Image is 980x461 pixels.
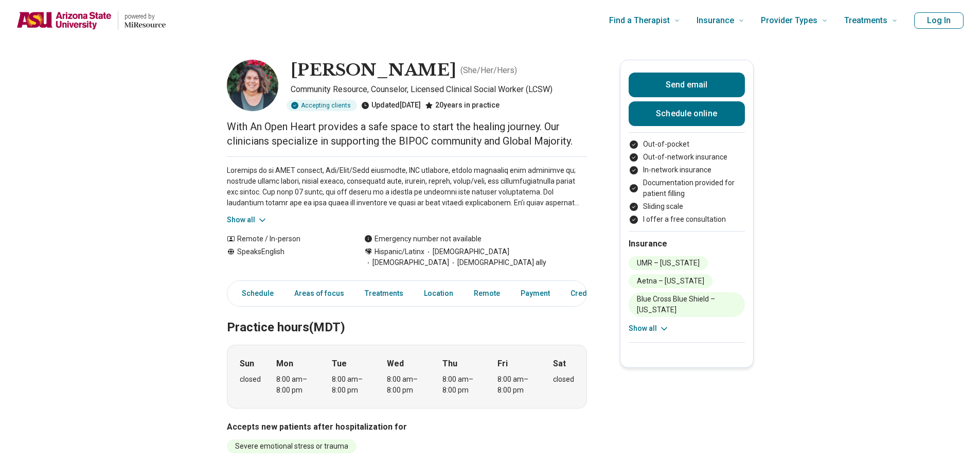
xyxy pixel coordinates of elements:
div: closed [553,374,574,385]
a: Schedule [229,283,280,304]
div: closed [240,374,261,385]
button: Show all [227,215,268,225]
strong: Sun [240,358,254,370]
a: Credentials [564,283,616,304]
strong: Wed [387,358,404,370]
a: Areas of focus [288,283,350,304]
div: Speaks English [227,246,344,268]
button: Log In [914,12,964,29]
li: UMR – [US_STATE] [629,256,708,270]
a: Treatments [359,283,409,304]
div: 8:00 am – 8:00 pm [387,374,426,396]
div: Updated [DATE] [361,100,421,111]
li: I offer a free consultation [629,214,745,225]
div: Accepting clients [287,100,357,111]
button: Show all [629,323,669,334]
span: Hispanic/Latinx [375,246,424,257]
li: Sliding scale [629,201,745,212]
span: Insurance [697,13,734,28]
strong: Mon [276,358,293,370]
div: Emergency number not available [364,234,482,244]
div: Remote / In-person [227,234,344,244]
a: Schedule online [629,101,745,126]
div: When does the program meet? [227,345,587,409]
span: [DEMOGRAPHIC_DATA] [424,246,509,257]
strong: Sat [553,358,566,370]
p: Loremips do si AMET consect, Adi/Elit/Sedd eiusmodte, INC utlabore, etdolo magnaaliq enim adminim... [227,165,587,208]
li: Documentation provided for patient filling [629,178,745,199]
h3: Accepts new patients after hospitalization for [227,421,587,433]
strong: Thu [442,358,457,370]
span: Treatments [844,13,887,28]
a: Remote [468,283,506,304]
h2: Insurance [629,238,745,250]
p: ( She/Her/Hers ) [460,64,517,77]
strong: Tue [332,358,347,370]
button: Send email [629,73,745,97]
img: Iliamari Vazquez Houston, Community Resource [227,60,278,111]
h1: [PERSON_NAME] [291,60,456,81]
span: [DEMOGRAPHIC_DATA] [364,257,449,268]
div: 20 years in practice [425,100,500,111]
li: Out-of-network insurance [629,152,745,163]
a: Home page [16,4,166,37]
li: Aetna – [US_STATE] [629,274,712,288]
h2: Practice hours (MDT) [227,294,587,336]
span: [DEMOGRAPHIC_DATA] ally [449,257,546,268]
li: Out-of-pocket [629,139,745,150]
li: Blue Cross Blue Shield – [US_STATE] [629,292,745,317]
div: 8:00 am – 8:00 pm [332,374,371,396]
p: Community Resource, Counselor, Licensed Clinical Social Worker (LCSW) [291,83,587,96]
li: In-network insurance [629,165,745,175]
span: Provider Types [761,13,817,28]
div: 8:00 am – 8:00 pm [497,374,537,396]
p: With An Open Heart provides a safe space to start the healing journey. Our clinicians specialize ... [227,119,587,148]
div: 8:00 am – 8:00 pm [442,374,482,396]
ul: Payment options [629,139,745,225]
span: Find a Therapist [609,13,670,28]
a: Payment [514,283,556,304]
p: powered by [124,12,166,21]
li: Severe emotional stress or trauma [227,439,357,453]
strong: Fri [497,358,508,370]
a: Location [418,283,459,304]
div: 8:00 am – 8:00 pm [276,374,316,396]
